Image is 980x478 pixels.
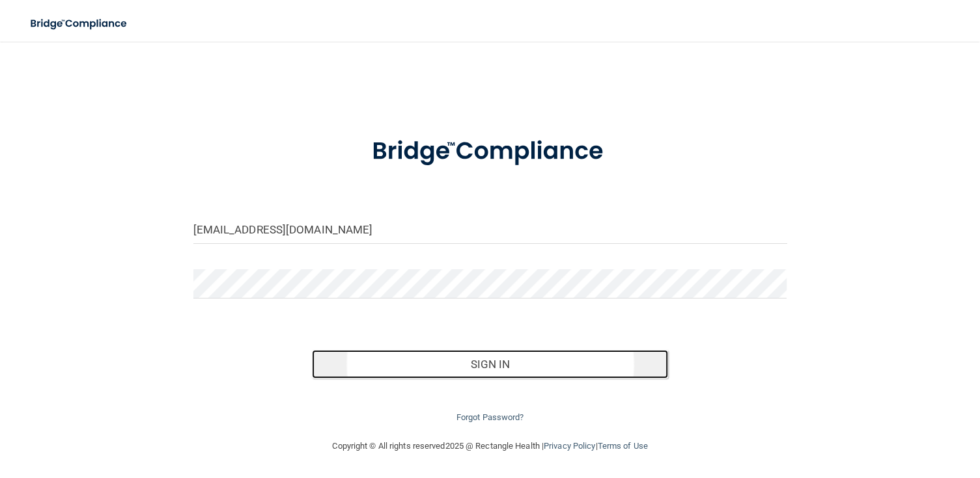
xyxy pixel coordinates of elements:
a: Forgot Password? [456,412,524,422]
input: Email [193,215,787,244]
iframe: Drift Widget Chat Controller [755,390,964,441]
img: bridge_compliance_login_screen.278c3ca4.svg [346,120,634,183]
a: Terms of Use [597,441,647,451]
img: bridge_compliance_login_screen.278c3ca4.svg [20,10,139,37]
a: Privacy Policy [544,441,595,451]
div: Copyright © All rights reserved 2025 @ Rectangle Health | | [253,425,728,467]
button: Sign In [312,350,668,378]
